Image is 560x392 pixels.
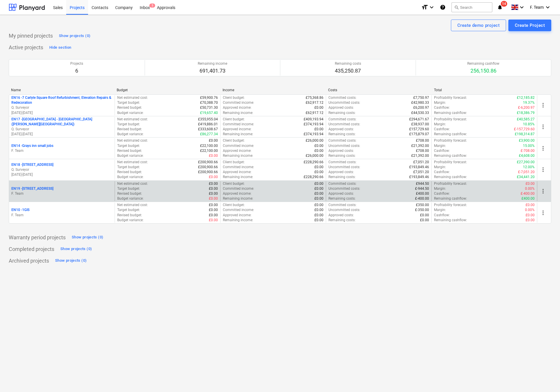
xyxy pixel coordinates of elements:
p: F. Team [11,148,112,153]
p: £400.00 [521,196,535,201]
p: Margin : [434,186,446,191]
p: £26,000.00 [306,138,323,143]
p: Cashflow : [434,148,450,153]
p: Target budget : [117,165,140,170]
div: Name [11,88,112,92]
p: Revised budget : [117,127,142,132]
p: £0.00 [526,181,535,186]
button: Hide section [48,43,73,52]
p: Completed projects [9,246,54,253]
p: £-400.00 [521,191,535,196]
p: Approved costs : [328,213,354,218]
p: £19,657.40 [200,110,218,115]
p: Approved income : [223,170,251,175]
p: £86,277.34 [200,132,218,137]
p: My pinned projects [9,32,53,39]
div: Show projects (0) [72,234,103,241]
p: Uncommitted costs : [328,100,360,105]
p: Budget variance : [117,153,143,158]
p: Net estimated cost : [117,181,148,186]
div: EN16 -7 Carlyle Square Roof Refurbishment, Elevation Repairs & RedecorationQ. Surveyor[DATE]-[DATE] [11,95,112,115]
p: Profitability forecast : [434,138,467,143]
p: Remaining cashflow [467,61,499,66]
p: £12,185.82 [517,95,535,100]
p: Committed costs : [328,95,356,100]
p: Remaining costs : [328,110,356,115]
p: 12.00% [523,165,535,170]
button: Create Project [508,20,551,31]
p: Remaining costs : [328,218,356,223]
p: Net estimated cost : [117,117,148,122]
p: £0.00 [209,175,218,180]
div: Show projects (0) [59,33,90,39]
p: 691,401.73 [198,67,227,74]
p: Cashflow : [434,191,450,196]
p: £228,290.66 [304,175,323,180]
div: Costs [328,88,429,92]
p: £6,200.97 [413,105,429,110]
p: [DATE] - [DATE] [11,110,112,115]
div: EN14 -Grays inn small jobsF. Team [11,143,112,153]
p: Remaining income : [223,175,253,180]
p: £0.00 [526,218,535,223]
p: Approved costs : [328,148,354,153]
p: Profitability forecast : [434,95,467,100]
p: EN17 - [GEOGRAPHIC_DATA] - [GEOGRAPHIC_DATA] ([PERSON_NAME][GEOGRAPHIC_DATA]) [11,117,112,127]
p: Remaining cashflow : [434,175,467,180]
p: EN18 - [STREET_ADDRESS] [11,162,53,167]
p: £7,750.97 [413,95,429,100]
p: Active projects [9,44,43,51]
iframe: Chat Widget [531,364,560,392]
p: EN16 - 7 Carlyle Square Roof Refurbishment, Elevation Repairs & Redecoration [11,95,112,105]
p: 6 [70,67,83,74]
p: Committed costs : [328,160,356,165]
p: £0.00 [420,218,429,223]
p: £0.00 [209,138,218,143]
p: Net estimated cost : [117,138,148,143]
p: F. Team [11,213,112,218]
p: £0.00 [209,191,218,196]
p: 256,150.86 [467,67,499,74]
p: £7,051.20 [413,160,429,165]
p: £22,100.00 [200,143,218,148]
p: £0.00 [209,196,218,201]
p: Remaining costs [335,61,361,66]
p: Projects [70,61,83,66]
p: Client budget : [223,138,245,143]
p: £0.00 [209,203,218,208]
p: £0.00 [314,191,323,196]
i: Knowledge base [440,4,446,11]
span: more_vert [540,145,547,152]
p: £0.00 [314,186,323,191]
p: Approved income : [223,127,251,132]
p: £355,955.04 [198,117,218,122]
p: Remaining income [198,61,227,66]
div: Create demo project [457,22,500,29]
button: Show projects (0) [59,245,93,254]
p: £38,937.00 [411,122,429,127]
div: EN17 -[GEOGRAPHIC_DATA] - [GEOGRAPHIC_DATA] ([PERSON_NAME][GEOGRAPHIC_DATA])Q. Surveyor[DATE]-[DATE] [11,117,112,137]
p: Revised budget : [117,213,142,218]
p: Approved income : [223,213,251,218]
p: Remaining costs : [328,153,356,158]
p: £0.00 [209,213,218,218]
p: Approved income : [223,191,251,196]
p: Client budget : [223,117,245,122]
p: 435,250.87 [335,67,361,74]
p: 0.00% [525,208,535,212]
p: Profitability forecast : [434,117,467,122]
p: £27,390.00 [517,160,535,165]
p: Uncommitted costs : [328,208,360,212]
p: £7,051.20 [413,170,429,175]
p: Net estimated cost : [117,203,148,208]
span: more_vert [540,188,547,195]
div: Create Project [515,22,545,29]
div: EN18 -[STREET_ADDRESS]Q. Surveyor[DATE]-[DATE] [11,162,112,177]
p: £0.00 [209,208,218,212]
p: Client budget : [223,160,245,165]
p: £0.00 [314,213,323,218]
p: £708.00 [416,138,429,143]
p: £22,100.00 [200,148,218,153]
p: £374,193.94 [304,132,323,137]
p: Remaining income : [223,153,253,158]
